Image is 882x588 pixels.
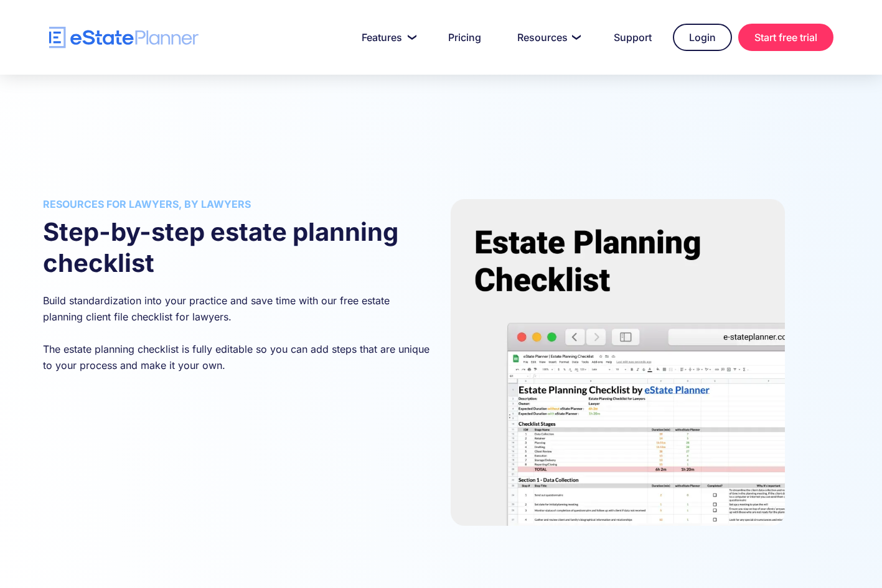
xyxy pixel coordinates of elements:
[673,24,732,51] a: Login
[43,217,432,279] h2: Step-by-step estate planning checklist
[43,292,432,373] p: Build standardization into your practice and save time with our free estate planning client file ...
[433,25,496,50] a: Pricing
[599,25,667,50] a: Support
[347,25,427,50] a: Features
[49,27,199,49] a: home
[43,199,432,209] h3: Resources for lawyers, by lawyers
[738,24,833,51] a: Start free trial
[502,25,593,50] a: Resources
